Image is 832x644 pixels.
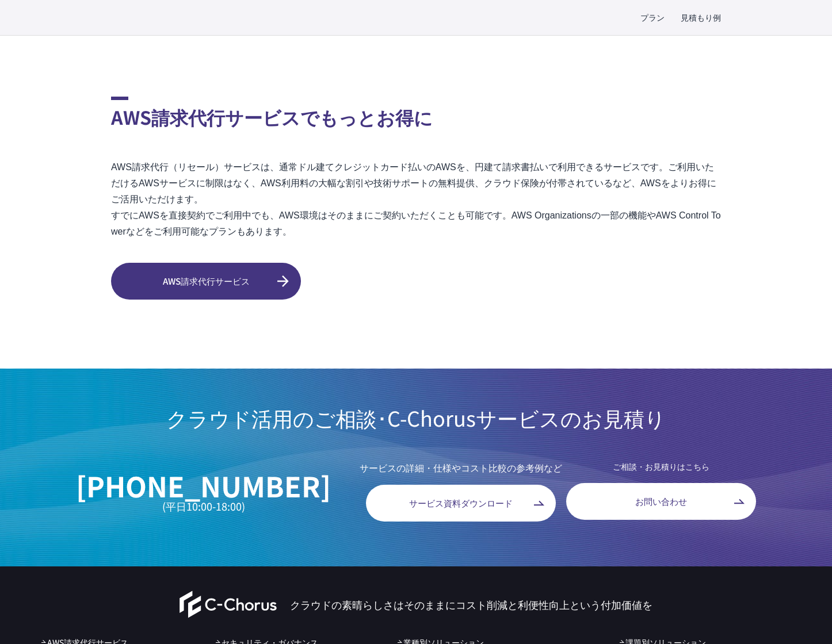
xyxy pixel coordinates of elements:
[76,470,331,501] a: [PHONE_NUMBER]
[360,461,562,474] p: サービスの詳細・仕様やコスト比較の参考例など
[111,263,301,300] a: AWS請求代行サービス
[111,159,721,240] p: AWS請求代行（リセール）サービスは、通常ドル建てクレジットカード払いのAWSを、円建て請求書払いで利用できるサービスです。ご利用いただけるAWSサービスに制限はなく、AWS利用料の大幅な割引や...
[566,483,756,520] a: お問い合わせ
[681,11,721,24] a: 見積もり例
[111,97,721,131] h2: AWS請求代行サービスでもっとお得に
[366,485,556,522] a: サービス資料ダウンロード
[290,597,652,612] p: クラウドの素晴らしさはそのままにコスト削減と利便性向上という付加価値を
[76,501,331,512] small: (平日10:00-18:00)
[111,275,301,288] span: AWS請求代行サービス
[566,461,756,473] p: ご相談・お見積りはこちら
[640,11,665,24] a: プラン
